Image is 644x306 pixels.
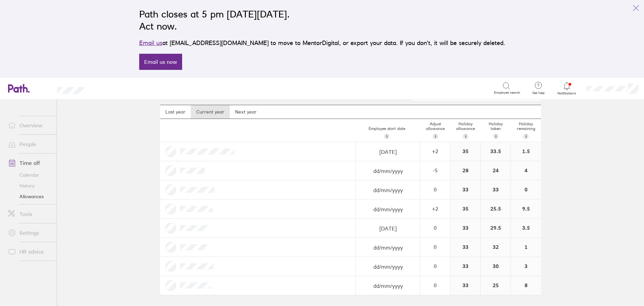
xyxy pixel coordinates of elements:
[481,276,511,295] div: 25
[450,200,480,218] div: 35
[450,180,480,199] div: 33
[421,186,450,192] div: 0
[3,207,57,221] a: Tools
[356,162,420,180] input: dd/mm/yyyy
[450,219,480,237] div: 33
[435,134,436,139] span: i
[450,276,480,295] div: 33
[421,244,450,250] div: 0
[420,119,450,142] div: Adjust allowance
[356,142,420,161] input: dd/mm/yyyy
[481,119,511,142] div: Holiday taken
[3,156,57,170] a: Time off
[139,38,505,48] p: at [EMAIL_ADDRESS][DOMAIN_NAME] to move to MentorDigital, or export your data. If you don’t, it w...
[356,181,420,200] input: dd/mm/yyyy
[3,245,57,258] a: HR advice
[3,137,57,151] a: People
[160,105,191,119] a: Last year
[481,219,511,237] div: 29.5
[356,219,420,238] input: dd/mm/yyyy
[421,263,450,269] div: 0
[356,257,420,276] input: dd/mm/yyyy
[481,142,511,161] div: 33.5
[353,124,420,142] div: Employee start date
[481,180,511,199] div: 33
[191,105,230,119] a: Current year
[356,200,420,219] input: dd/mm/yyyy
[450,238,480,257] div: 33
[511,142,541,161] div: 1.5
[450,142,480,161] div: 35
[356,238,420,257] input: dd/mm/yyyy
[421,167,450,173] div: -5
[450,257,480,276] div: 33
[481,257,511,276] div: 30
[3,191,57,202] a: Allowances
[511,161,541,180] div: 4
[421,148,450,154] div: + 2
[528,91,549,95] span: Get help
[511,180,541,199] div: 0
[556,91,578,95] span: Notifications
[356,276,420,295] input: dd/mm/yyyy
[511,257,541,276] div: 3
[511,238,541,257] div: 1
[495,134,496,139] span: i
[526,134,527,139] span: i
[386,134,387,139] span: i
[3,226,57,239] a: Settings
[3,180,57,191] a: History
[481,161,511,180] div: 24
[481,200,511,218] div: 25.5
[511,276,541,295] div: 8
[465,134,466,139] span: i
[450,119,481,142] div: Holiday allowance
[481,238,511,257] div: 32
[421,282,450,288] div: 0
[139,8,505,32] h2: Path closes at 5 pm [DATE][DATE]. Act now.
[494,91,520,95] span: Employee search
[511,200,541,218] div: 9.5
[450,161,480,180] div: 28
[139,54,182,70] a: Email us now
[230,105,262,119] a: Next year
[556,81,578,95] a: Notifications
[511,119,541,142] div: Holiday remaining
[3,119,57,132] a: Overview
[102,85,119,91] div: Search
[421,206,450,212] div: + 2
[3,170,57,180] a: Calendar
[511,219,541,237] div: 3.5
[139,39,162,46] a: Email us
[421,225,450,231] div: 0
